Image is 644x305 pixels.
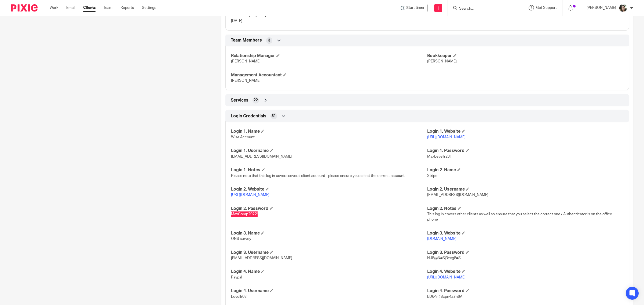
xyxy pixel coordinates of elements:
h4: Login 2. Notes [427,206,623,211]
h4: Login 1. Website [427,129,623,134]
a: Settings [142,5,156,10]
span: MaxLevellr23! [427,155,451,158]
span: Levellr03 [231,295,247,299]
h4: Login 4. Password [427,288,623,294]
h4: Login 2. Name [427,167,623,173]
h4: Relationship Manager [231,53,427,59]
a: Clients [83,5,96,10]
a: Work [50,5,58,10]
h4: Login 1. Name [231,129,427,134]
span: Services [231,98,248,103]
span: [EMAIL_ADDRESS][DOMAIN_NAME] [427,193,488,197]
span: ONS survey [231,237,251,241]
h4: Login 1. Password [427,148,623,154]
span: [EMAIL_ADDRESS][DOMAIN_NAME] [231,155,292,158]
p: [PERSON_NAME] [587,5,616,10]
span: Get Support [536,6,557,10]
span: NJ8@N#Sj3evg8#S [427,256,461,260]
span: Paypal [231,276,242,279]
img: Pixie [11,4,38,12]
h4: Login 2. Username [427,187,623,192]
a: Email [66,5,75,10]
h4: Login 2. Website [231,187,427,192]
div: Levellr Ltd [398,4,427,12]
h4: Login 4. Name [231,269,427,274]
a: [URL][DOMAIN_NAME] [427,135,466,139]
span: This log in covers other clients as well so ensure that you select the correct one / Authenticato... [427,212,612,221]
h4: Login 3. Name [231,230,427,236]
span: Start timer [406,5,425,11]
span: [EMAIL_ADDRESS][DOMAIN_NAME] [231,256,292,260]
a: Reports [120,5,134,10]
h4: Login 1. Notes [231,167,427,173]
h4: Login 3. Website [427,230,623,236]
span: 3 [268,38,270,43]
a: [URL][DOMAIN_NAME] [427,276,466,279]
span: [PERSON_NAME] [231,79,261,83]
span: [DATE] [231,19,242,23]
span: [PERSON_NAME] [231,59,261,63]
a: [URL][DOMAIN_NAME] [231,193,269,197]
span: 31 [272,113,276,119]
span: bD6^n#8cpn4ZYn6A [427,295,462,299]
h4: Bookkeeper [427,53,623,59]
span: Login Credentials [231,113,266,119]
h4: Management Accountant [231,72,427,78]
span: [PERSON_NAME] [427,59,457,63]
span: Please note that this log in covers several client account - please ensure you select the correct... [231,174,405,178]
a: Team [104,5,112,10]
span: Stripe [427,174,437,178]
img: barbara-raine-.jpg [619,4,627,12]
input: Search [459,6,507,11]
span: 22 [254,98,258,103]
h4: Login 1. Username [231,148,427,154]
h4: Login 4. Website [427,269,623,274]
h4: Login 4. Username [231,288,427,294]
a: [DOMAIN_NAME] [427,237,456,241]
span: MaxComp2022! [231,212,258,216]
h4: Login 3. Password [427,250,623,255]
span: Wise Account [231,135,255,139]
h4: Login 2. Password [231,206,427,211]
span: Team Members [231,38,262,43]
h4: Login 3. Username [231,250,427,255]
